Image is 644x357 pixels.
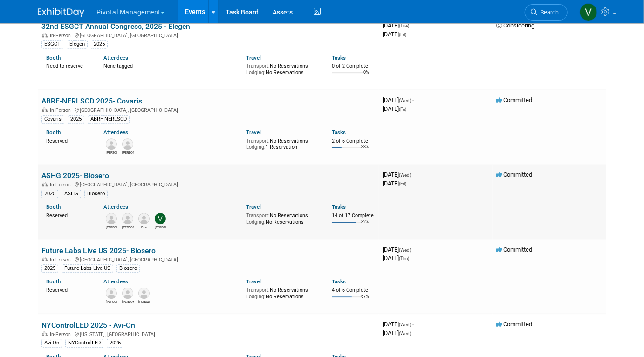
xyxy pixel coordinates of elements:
[62,264,113,273] div: Future Labs Live US
[91,40,108,48] div: 2025
[246,63,270,69] span: Transport:
[155,224,166,230] div: Valerie Weld
[65,339,103,347] div: NYControlLED
[41,264,58,273] div: 2025
[103,204,128,210] a: Attendees
[138,213,150,224] img: Don Janezic
[41,330,375,337] div: [US_STATE], [GEOGRAPHIC_DATA]
[246,144,266,150] span: Lodging:
[41,106,375,113] div: [GEOGRAPHIC_DATA], [GEOGRAPHIC_DATA]
[246,211,318,225] div: No Reservations No Reservations
[399,181,406,186] span: (Fri)
[496,171,532,178] span: Committed
[122,213,133,224] img: Michael Malanga
[246,219,266,225] span: Lodging:
[399,247,411,253] span: (Wed)
[537,9,559,16] span: Search
[361,220,369,232] td: 82%
[62,190,81,198] div: ASHG
[363,70,369,82] td: 0%
[383,254,409,261] span: [DATE]
[332,138,375,144] div: 2 of 6 Complete
[46,136,89,144] div: Reserved
[580,3,597,21] img: Valerie Weld
[50,257,74,263] span: In-Person
[42,331,48,336] img: In-Person Event
[496,96,532,103] span: Committed
[399,331,411,336] span: (Wed)
[332,204,346,210] a: Tasks
[41,339,62,347] div: Avi-On
[383,171,414,178] span: [DATE]
[46,204,61,210] a: Booth
[246,294,266,300] span: Lodging:
[68,115,84,124] div: 2025
[138,224,150,230] div: Don Janezic
[42,33,48,37] img: In-Person Event
[103,278,128,285] a: Attendees
[122,224,134,230] div: Michael Malanga
[106,150,117,155] div: Robert Riegelhaupt
[383,105,406,112] span: [DATE]
[103,129,128,136] a: Attendees
[246,136,318,151] div: No Reservations 1 Reservation
[496,321,532,328] span: Committed
[46,278,61,285] a: Booth
[246,285,318,300] div: No Reservations No Reservations
[246,204,261,210] a: Travel
[50,182,74,188] span: In-Person
[246,287,270,293] span: Transport:
[246,129,261,136] a: Travel
[525,4,568,21] a: Search
[399,256,409,261] span: (Thu)
[383,22,412,29] span: [DATE]
[50,33,74,39] span: In-Person
[88,115,130,124] div: ABRF-NERLSCD
[42,182,48,186] img: In-Person Event
[41,246,156,255] a: Future Labs Live US 2025- Biosero
[41,115,64,124] div: Covaris
[138,299,150,304] div: Noah Vanderhyde
[122,288,133,299] img: Chirag Patel
[106,224,117,230] div: Michael Langan
[496,22,534,29] span: Considering
[41,190,58,198] div: 2025
[106,288,117,299] img: Joseph (Joe) Rodriguez
[116,264,140,273] div: Biosero
[332,129,346,136] a: Tasks
[383,180,406,187] span: [DATE]
[41,22,190,31] a: 32nd ESGCT Annual Congress, 2025 - Elegen
[41,321,135,330] a: NYControlLED 2025 - Avi-On
[67,40,88,48] div: Elegen
[46,211,89,219] div: Reserved
[332,55,346,61] a: Tasks
[107,339,123,347] div: 2025
[246,55,261,61] a: Travel
[50,331,74,337] span: In-Person
[399,172,411,178] span: (Wed)
[122,138,133,150] img: Jared Hoffman
[399,32,406,37] span: (Fri)
[46,61,89,69] div: Need to reserve
[103,61,240,69] div: None tagged
[383,246,414,253] span: [DATE]
[246,278,261,285] a: Travel
[41,40,63,48] div: ESGCT
[41,255,375,263] div: [GEOGRAPHIC_DATA], [GEOGRAPHIC_DATA]
[246,213,270,219] span: Transport:
[46,55,61,61] a: Booth
[246,138,270,144] span: Transport:
[42,107,48,112] img: In-Person Event
[399,322,411,327] span: (Wed)
[412,321,414,328] span: -
[496,246,532,253] span: Committed
[246,61,318,76] div: No Reservations No Reservations
[332,287,375,294] div: 4 of 6 Complete
[41,31,375,39] div: [GEOGRAPHIC_DATA], [GEOGRAPHIC_DATA]
[50,107,74,113] span: In-Person
[412,246,414,253] span: -
[399,98,411,103] span: (Wed)
[332,63,375,69] div: 0 of 2 Complete
[106,213,117,224] img: Michael Langan
[361,144,369,157] td: 33%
